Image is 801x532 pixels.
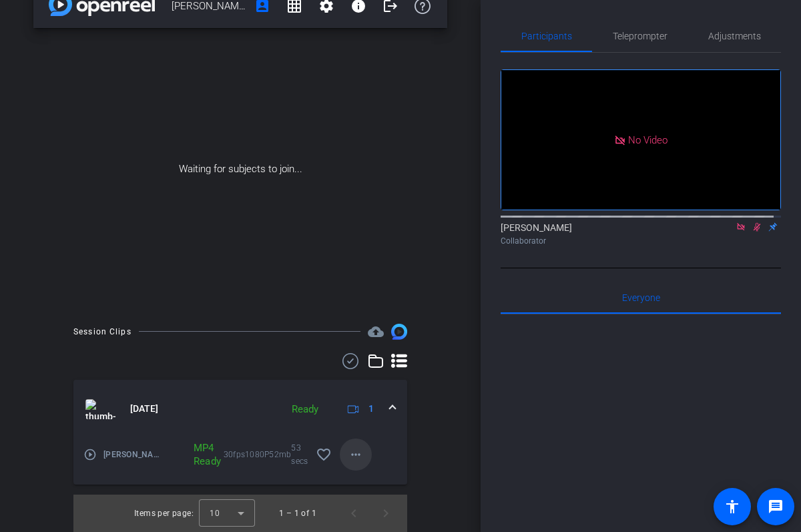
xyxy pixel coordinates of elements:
[391,324,407,340] img: Session clips
[73,439,407,485] div: thumb-nail[DATE]Ready1
[134,507,194,520] div: Items per page:
[348,447,364,463] mat-icon: more_horiz
[370,497,402,529] button: Next page
[73,380,407,439] mat-expansion-panel-header: thumb-nail[DATE]Ready1
[708,31,761,41] span: Adjustments
[279,507,316,520] div: 1 – 1 of 1
[187,441,206,468] div: MP4 Ready
[768,499,784,515] mat-icon: message
[338,497,370,529] button: Previous page
[33,28,447,310] div: Waiting for subjects to join...
[316,447,332,463] mat-icon: favorite_border
[628,134,667,146] span: No Video
[285,402,325,417] div: Ready
[724,499,740,515] mat-icon: accessibility
[622,293,660,302] span: Everyone
[224,448,245,461] span: 30fps
[291,441,308,468] span: 53 secs
[269,448,291,461] span: 52mb
[103,448,165,461] span: [PERSON_NAME] -LZSB- Recording Session for EACG-25009 All Hands Marketing Message-[PERSON_NAME]-T...
[368,324,384,340] mat-icon: cloud_upload
[83,448,97,461] mat-icon: play_circle_outline
[501,221,781,247] div: [PERSON_NAME]
[85,399,115,419] img: thumb-nail
[130,402,158,416] span: [DATE]
[73,325,131,338] div: Session Clips
[245,448,269,461] span: 1080P
[613,31,667,41] span: Teleprompter
[368,324,384,340] span: Destinations for your clips
[501,235,781,247] div: Collaborator
[521,31,572,41] span: Participants
[368,402,374,416] span: 1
